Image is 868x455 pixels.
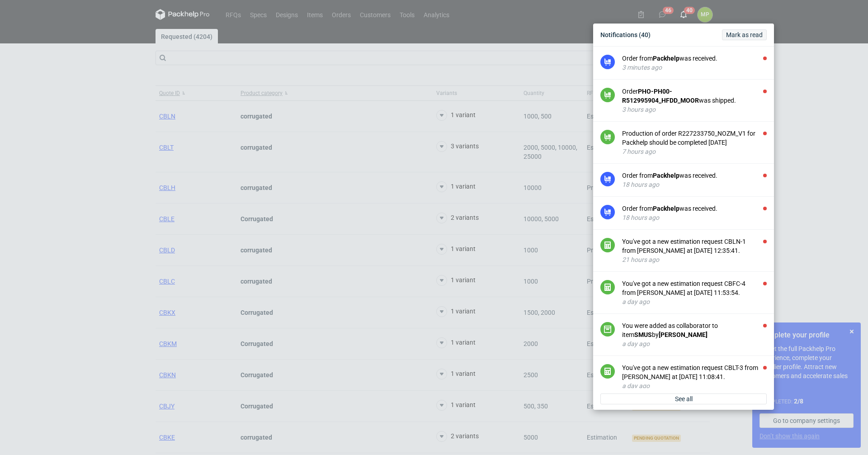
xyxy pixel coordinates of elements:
strong: [PERSON_NAME] [659,331,708,338]
button: OrderPHO-PH00-R512995904_HFDD_MOORwas shipped.3 hours ago [622,87,767,114]
button: You've got a new estimation request CBLN-1 from [PERSON_NAME] at [DATE] 12:35:41.21 hours ago [622,237,767,264]
strong: Packhelp [653,55,679,62]
div: Order from was received. [622,171,767,180]
div: Order from was received. [622,54,767,63]
button: Order fromPackhelpwas received.3 minutes ago [622,54,767,72]
div: Order was shipped. [622,87,767,105]
div: 7 hours ago [622,147,767,156]
div: 18 hours ago [622,180,767,189]
div: 3 minutes ago [622,63,767,72]
div: You've got a new estimation request CBLN-1 from [PERSON_NAME] at [DATE] 12:35:41. [622,237,767,255]
div: 18 hours ago [622,213,767,222]
div: You've got a new estimation request CBFC-4 from [PERSON_NAME] at [DATE] 11:53:54. [622,279,767,297]
button: You've got a new estimation request CBLT-3 from [PERSON_NAME] at [DATE] 11:08:41.a day ago [622,363,767,390]
strong: SMUS [634,331,652,338]
button: Order fromPackhelpwas received.18 hours ago [622,171,767,189]
button: Production of order R227233750_NOZM_V1 for Packhelp should be completed [DATE]7 hours ago [622,129,767,156]
div: Notifications (40) [597,27,770,43]
button: You were added as collaborator to itemSMUSby[PERSON_NAME]a day ago [622,321,767,348]
div: a day ago [622,339,767,348]
strong: Packhelp [653,172,679,179]
div: Order from was received. [622,204,767,213]
div: a day ago [622,381,767,390]
div: 21 hours ago [622,255,767,264]
button: You've got a new estimation request CBFC-4 from [PERSON_NAME] at [DATE] 11:53:54.a day ago [622,279,767,306]
button: Order fromPackhelpwas received.18 hours ago [622,204,767,222]
a: See all [600,393,767,404]
div: You were added as collaborator to item by [622,321,767,339]
strong: Packhelp [653,205,679,212]
div: You've got a new estimation request CBLT-3 from [PERSON_NAME] at [DATE] 11:08:41. [622,363,767,381]
span: See all [675,396,693,402]
span: Mark as read [726,32,763,38]
strong: PHO-PH00-R512995904_HFDD_MOOR [622,88,699,104]
div: a day ago [622,297,767,306]
div: Production of order R227233750_NOZM_V1 for Packhelp should be completed [DATE] [622,129,767,147]
button: Mark as read [722,29,767,40]
div: 3 hours ago [622,105,767,114]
